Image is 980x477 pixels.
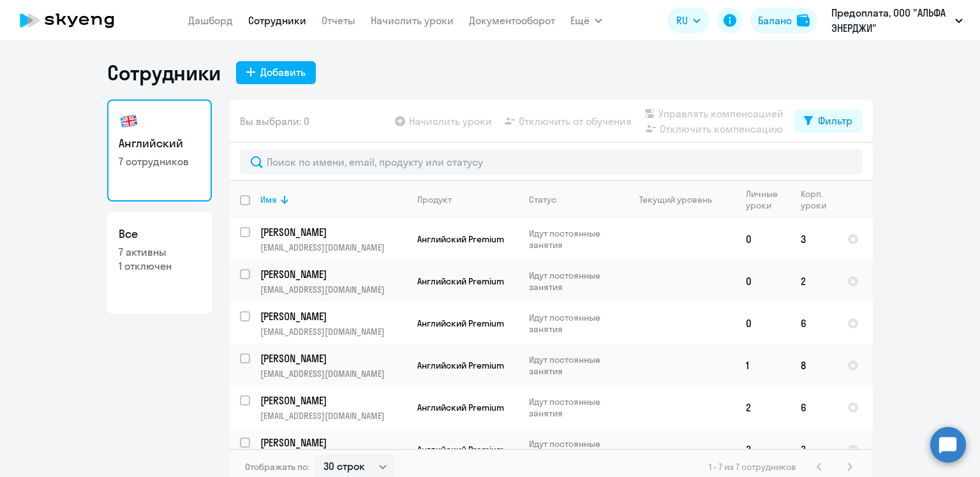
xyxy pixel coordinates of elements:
[260,64,306,80] div: Добавить
[791,302,837,344] td: 6
[791,386,837,429] td: 6
[736,302,791,344] td: 0
[417,360,504,371] span: Английский Premium
[260,194,406,205] div: Имя
[119,135,200,152] h3: Английский
[260,225,405,239] p: [PERSON_NAME]
[794,110,863,133] button: Фильтр
[260,436,406,450] a: [PERSON_NAME]
[750,8,817,33] button: Балансbalance
[570,13,590,28] span: Ещё
[240,114,309,129] span: Вы выбрали: 0
[245,461,309,473] span: Отображать по:
[469,14,555,27] a: Документооборот
[801,188,836,211] div: Корп. уроки
[417,275,504,287] span: Английский Premium
[260,368,406,379] p: [EMAIL_ADDRESS][DOMAIN_NAME]
[240,149,863,175] input: Поиск по имени, email, продукту или статусу
[188,14,233,27] a: Дашборд
[260,267,405,281] p: [PERSON_NAME]
[107,60,221,85] h1: Сотрудники
[260,267,406,281] a: [PERSON_NAME]
[529,396,616,419] p: Идут постоянные занятия
[736,260,791,302] td: 0
[260,284,406,295] p: [EMAIL_ADDRESS][DOMAIN_NAME]
[791,218,837,260] td: 3
[791,260,837,302] td: 2
[529,228,616,251] p: Идут постоянные занятия
[627,194,735,205] div: Текущий уровень
[260,393,405,407] p: [PERSON_NAME]
[818,113,852,128] div: Фильтр
[119,111,139,131] img: english
[260,436,405,450] p: [PERSON_NAME]
[676,13,688,28] span: RU
[260,351,406,365] a: [PERSON_NAME]
[801,188,828,211] div: Корп. уроки
[417,402,504,413] span: Английский Premium
[758,13,792,28] div: Баланс
[119,259,200,273] p: 1 отключен
[667,8,709,33] button: RU
[417,194,518,205] div: Продукт
[260,351,405,365] p: [PERSON_NAME]
[709,461,796,473] span: 1 - 7 из 7 сотрудников
[639,194,712,205] div: Текущий уровень
[260,309,406,323] a: [PERSON_NAME]
[570,8,602,33] button: Ещё
[236,61,316,84] button: Добавить
[260,309,405,323] p: [PERSON_NAME]
[322,14,355,27] a: Отчеты
[529,194,616,205] div: Статус
[417,444,504,455] span: Английский Premium
[248,14,306,27] a: Сотрудники
[825,5,969,36] button: Предоплата, ООО "АЛЬФА ЭНЕРДЖИ"
[529,438,616,461] p: Идут постоянные занятия
[260,326,406,337] p: [EMAIL_ADDRESS][DOMAIN_NAME]
[791,344,837,386] td: 8
[119,245,200,259] p: 7 активны
[736,218,791,260] td: 0
[371,14,454,27] a: Начислить уроки
[260,242,406,253] p: [EMAIL_ADDRESS][DOMAIN_NAME]
[791,429,837,471] td: 3
[746,188,790,211] div: Личные уроки
[107,212,212,314] a: Все7 активны1 отключен
[260,410,406,422] p: [EMAIL_ADDRESS][DOMAIN_NAME]
[529,312,616,335] p: Идут постоянные занятия
[119,226,200,242] h3: Все
[107,99,212,202] a: Английский7 сотрудников
[529,194,556,205] div: Статус
[417,318,504,329] span: Английский Premium
[529,270,616,293] p: Идут постоянные занятия
[260,194,277,205] div: Имя
[736,429,791,471] td: 3
[119,154,200,168] p: 7 сотрудников
[831,5,950,36] p: Предоплата, ООО "АЛЬФА ЭНЕРДЖИ"
[736,344,791,386] td: 1
[746,188,782,211] div: Личные уроки
[417,233,504,245] span: Английский Premium
[736,386,791,429] td: 2
[260,225,406,239] a: [PERSON_NAME]
[417,194,452,205] div: Продукт
[797,14,810,27] img: balance
[529,354,616,377] p: Идут постоянные занятия
[260,393,406,407] a: [PERSON_NAME]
